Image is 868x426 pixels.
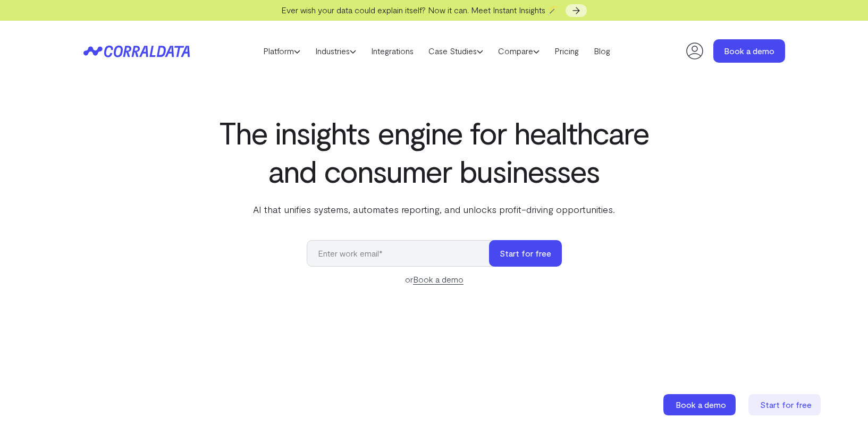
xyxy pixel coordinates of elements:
[421,43,491,59] a: Case Studies
[489,240,562,267] button: Start for free
[256,43,308,59] a: Platform
[748,394,823,415] a: Start for free
[307,240,500,267] input: Enter work email*
[663,394,738,415] a: Book a demo
[586,43,618,59] a: Blog
[307,273,562,286] div: or
[713,39,785,63] a: Book a demo
[491,43,547,59] a: Compare
[413,274,464,285] a: Book a demo
[676,399,726,410] span: Book a demo
[364,43,421,59] a: Integrations
[760,399,812,410] span: Start for free
[281,5,558,15] span: Ever wish your data could explain itself? Now it can. Meet Instant Insights 🪄
[308,43,364,59] a: Industries
[217,113,651,190] h1: The insights engine for healthcare and consumer businesses
[547,43,586,59] a: Pricing
[217,202,651,216] p: AI that unifies systems, automates reporting, and unlocks profit-driving opportunities.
